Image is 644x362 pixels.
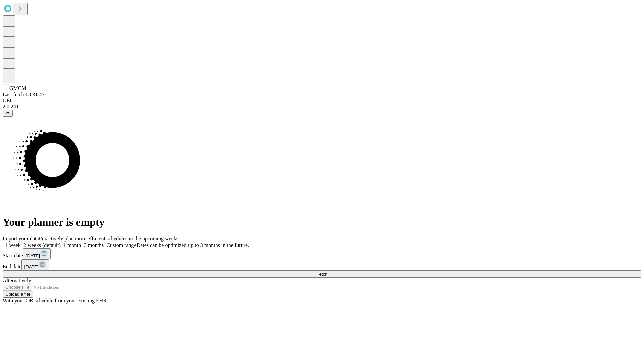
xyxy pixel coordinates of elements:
[63,242,81,248] span: 1 month
[5,242,21,248] span: 1 week
[23,248,51,259] button: [DATE]
[316,271,327,277] span: Fetch
[3,291,33,298] button: Upload a file
[3,278,31,283] span: Alternatively
[3,92,45,97] span: Last fetch: 18:31:47
[3,270,641,278] button: Fetch
[5,111,10,116] span: @
[84,242,104,248] span: 3 months
[23,242,61,248] span: 2 weeks (default)
[137,242,249,248] span: Dates can be optimized up to 3 months in the future.
[3,298,107,303] span: With your OR schedule from your existing EHR
[24,264,38,269] span: [DATE]
[3,98,641,104] div: GEI
[21,259,49,270] button: [DATE]
[106,242,136,248] span: Custom range
[39,236,180,241] span: Proactively plan more efficient schedules in the upcoming weeks.
[3,216,641,228] h1: Your planner is empty
[9,85,26,91] span: GMCM
[3,236,39,241] span: Import your data
[3,248,641,259] div: Start date
[3,104,641,110] div: 2.0.241
[26,253,40,258] span: [DATE]
[3,110,13,117] button: @
[3,259,641,270] div: End date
